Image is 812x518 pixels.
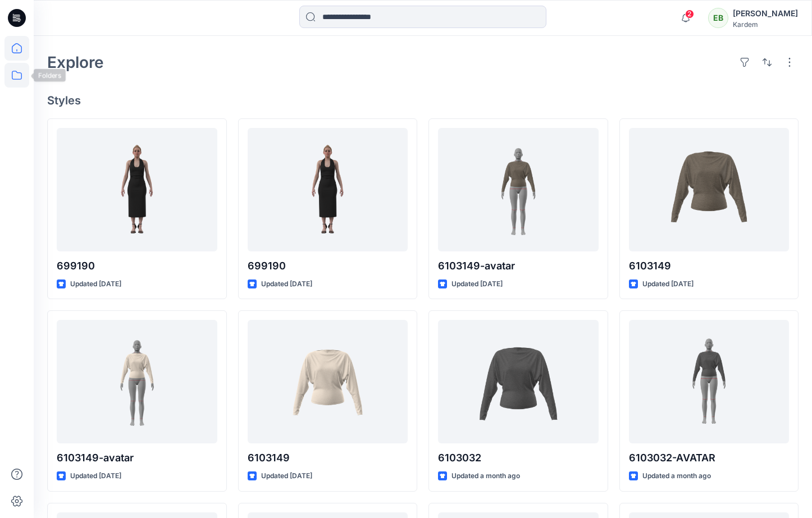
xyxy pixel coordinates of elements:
[70,278,121,290] p: Updated [DATE]
[261,278,312,290] p: Updated [DATE]
[57,450,217,466] p: 6103149-avatar
[629,320,790,443] a: 6103032-AVATAR
[438,320,599,443] a: 6103032
[248,128,408,251] a: 699190
[248,258,408,274] p: 699190
[57,128,217,251] a: 699190
[733,7,798,20] div: [PERSON_NAME]
[248,450,408,466] p: 6103149
[642,470,711,482] p: Updated a month ago
[47,94,799,107] h4: Styles
[57,320,217,443] a: 6103149-avatar
[451,278,503,290] p: Updated [DATE]
[733,20,798,29] div: Kardem
[629,258,790,274] p: 6103149
[47,53,104,71] h2: Explore
[261,470,312,482] p: Updated [DATE]
[708,8,728,28] div: EB
[629,450,790,466] p: 6103032-AVATAR
[642,278,694,290] p: Updated [DATE]
[438,450,599,466] p: 6103032
[451,470,520,482] p: Updated a month ago
[248,320,408,443] a: 6103149
[629,128,790,251] a: 6103149
[685,10,694,19] span: 2
[438,128,599,251] a: 6103149-avatar
[70,470,121,482] p: Updated [DATE]
[438,258,599,274] p: 6103149-avatar
[57,258,217,274] p: 699190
